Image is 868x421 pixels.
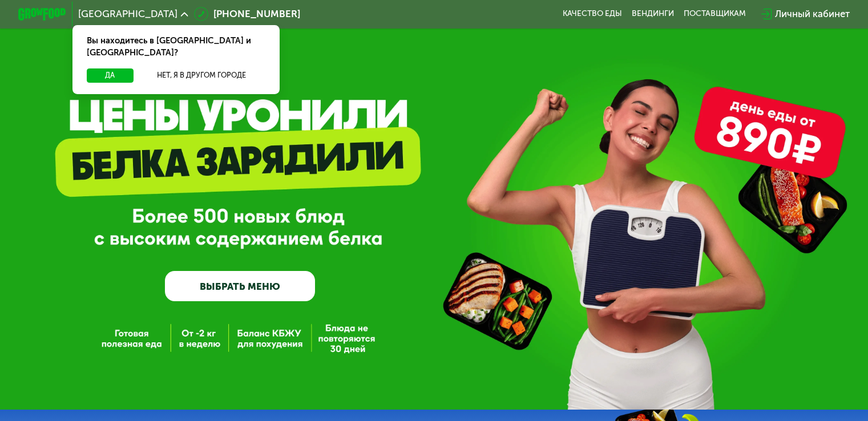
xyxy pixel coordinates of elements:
[194,7,300,21] a: [PHONE_NUMBER]
[78,9,177,19] span: [GEOGRAPHIC_DATA]
[138,68,265,83] button: Нет, я в другом городе
[72,25,280,68] div: Вы находитесь в [GEOGRAPHIC_DATA] и [GEOGRAPHIC_DATA]?
[632,9,674,19] a: Вендинги
[165,271,315,301] a: ВЫБРАТЬ МЕНЮ
[563,9,622,19] a: Качество еды
[87,68,133,83] button: Да
[684,9,746,19] div: поставщикам
[775,7,850,21] div: Личный кабинет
